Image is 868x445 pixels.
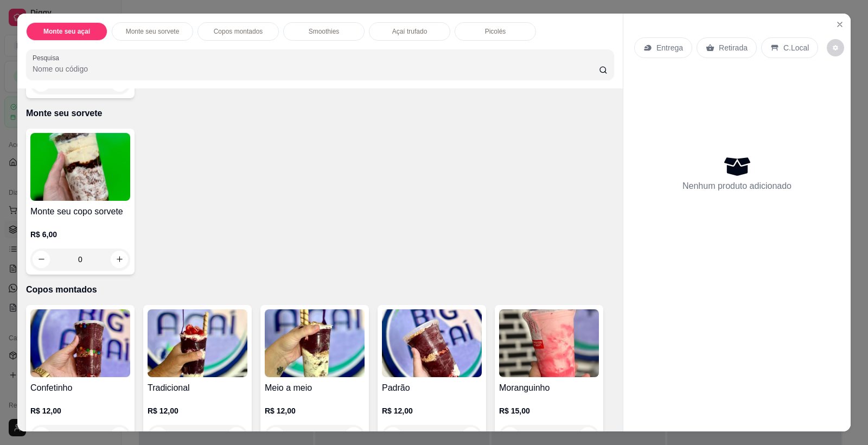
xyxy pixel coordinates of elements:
[148,405,247,416] p: R$ 12,00
[783,42,809,53] p: C.Local
[462,427,480,444] button: increase-product-quantity
[43,27,90,36] p: Monte seu açaí
[30,309,130,377] img: product-image
[382,405,482,416] p: R$ 12,00
[265,382,365,395] h4: Meio a meio
[111,427,128,444] button: increase-product-quantity
[30,382,130,395] h4: Confetinho
[33,63,599,74] input: Pesquisa
[26,107,614,120] p: Monte seu sorvete
[26,283,614,296] p: Copos montados
[719,42,748,53] p: Retirada
[30,405,130,416] p: R$ 12,00
[499,309,599,377] img: product-image
[309,27,340,36] p: Smoothies
[499,405,599,416] p: R$ 15,00
[228,427,245,444] button: increase-product-quantity
[214,27,263,36] p: Copos montados
[831,16,848,33] button: Close
[265,309,365,377] img: product-image
[501,427,519,444] button: decrease-product-quantity
[499,382,599,395] h4: Moranguinho
[579,427,597,444] button: increase-product-quantity
[30,229,130,240] p: R$ 6,00
[382,309,482,377] img: product-image
[382,382,482,395] h4: Padrão
[345,427,362,444] button: increase-product-quantity
[267,427,284,444] button: decrease-product-quantity
[485,27,506,36] p: Picolés
[392,27,427,36] p: Açaí trufado
[148,382,247,395] h4: Tradicional
[682,180,792,193] p: Nenhum produto adicionado
[384,427,401,444] button: decrease-product-quantity
[33,427,50,444] button: decrease-product-quantity
[150,427,167,444] button: decrease-product-quantity
[265,405,365,416] p: R$ 12,00
[30,205,130,218] h4: Monte seu copo sorvete
[827,39,844,56] button: decrease-product-quantity
[148,309,247,377] img: product-image
[33,53,63,62] label: Pesquisa
[656,42,683,53] p: Entrega
[126,27,180,36] p: Monte seu sorvete
[30,133,130,201] img: product-image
